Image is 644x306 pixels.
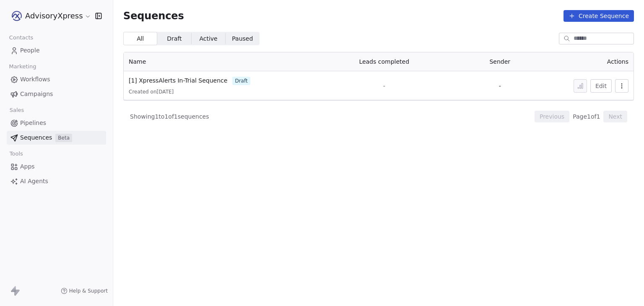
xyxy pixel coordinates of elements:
button: Previous [535,111,569,122]
button: AdvisoryXpress [10,9,89,23]
a: Apps [7,160,106,174]
button: Next [603,111,627,122]
img: AX_logo_device_1080.png [12,11,22,21]
a: AI Agents [7,174,106,188]
a: Pipelines [7,116,106,130]
span: [1] XpressAlerts In-Trial Sequence [129,77,227,84]
span: Draft [167,34,182,43]
a: Help & Support [61,288,108,294]
a: Campaigns [7,87,106,101]
span: AdvisoryXpress [25,10,83,21]
span: Pipelines [20,119,46,127]
span: Sequences [123,10,184,22]
button: Edit [590,79,612,93]
span: Sequences [20,133,52,142]
span: Contacts [5,31,37,44]
span: Tools [6,148,26,160]
span: Help & Support [69,288,108,294]
span: Active [199,34,217,43]
span: Name [129,58,146,65]
span: - [499,83,501,89]
span: Marketing [5,60,40,73]
a: SequencesBeta [7,131,106,145]
a: [1] XpressAlerts In-Trial Sequence [129,76,227,85]
span: Sales [6,104,28,117]
span: Apps [20,162,35,171]
span: Sender [489,58,510,65]
span: Workflows [20,75,50,84]
span: Created on [DATE] [129,88,174,95]
span: Campaigns [20,90,53,99]
span: Leads completed [359,58,409,65]
span: - [383,82,385,90]
span: Actions [607,58,628,65]
button: Create Sequence [563,10,634,22]
span: Page 1 of 1 [573,112,600,121]
span: Showing 1 to 1 of 1 sequences [130,112,209,121]
span: AI Agents [20,177,48,186]
span: People [20,46,40,55]
a: People [7,44,106,57]
a: Workflows [7,73,106,86]
span: Paused [232,34,253,43]
span: Beta [55,134,72,142]
span: draft [232,77,250,85]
